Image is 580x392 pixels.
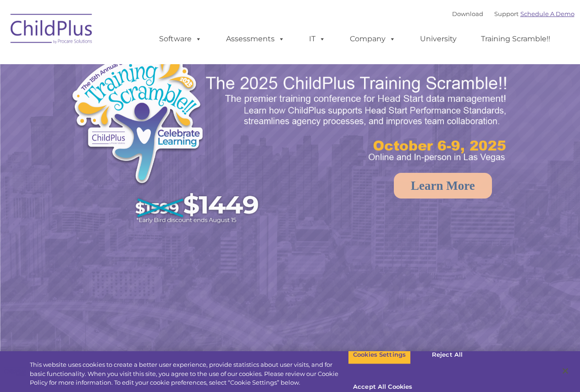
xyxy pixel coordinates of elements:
font: | [452,10,574,17]
a: Software [150,30,211,48]
img: ChildPlus by Procare Solutions [6,7,98,53]
button: Cookies Settings [348,345,411,364]
a: Download [452,10,483,17]
span: Last name [127,61,155,67]
span: Phone number [127,98,166,105]
a: Support [494,10,519,17]
a: Company [341,30,405,48]
a: IT [300,30,335,48]
div: This website uses cookies to create a better user experience, provide statistics about user visit... [30,360,348,387]
button: Reject All [419,345,476,364]
a: University [411,30,466,48]
a: Training Scramble!! [472,30,559,48]
a: Learn More [394,173,492,199]
a: Schedule A Demo [520,10,574,17]
button: Close [555,361,575,381]
a: Assessments [217,30,294,48]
